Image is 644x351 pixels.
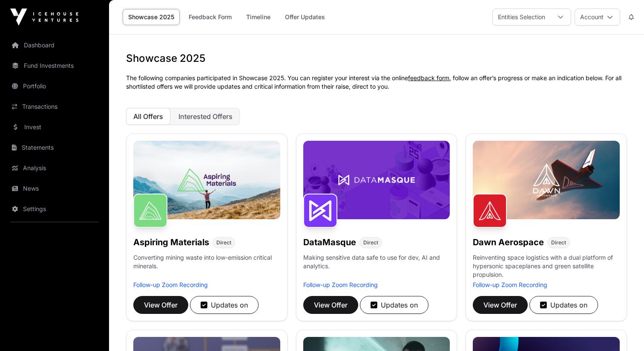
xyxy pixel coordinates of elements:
a: Dashboard [7,36,102,55]
a: News [7,179,102,198]
button: Updates on [190,296,259,314]
a: Follow-up Zoom Recording [133,281,208,288]
img: Aspiring-Banner.jpg [133,141,280,219]
a: Offer Updates [279,9,331,25]
button: Updates on [529,296,598,314]
a: Analysis [7,159,102,177]
a: Settings [7,200,102,218]
img: Dawn-Banner.jpg [473,141,620,219]
a: Statements [7,138,102,157]
a: Timeline [241,9,276,25]
h1: DataMasque [303,236,356,248]
h1: Aspiring Materials [133,236,209,248]
button: All Offers [126,108,170,125]
img: DataMasque-Banner.jpg [303,141,450,219]
img: Aspiring Materials [133,194,167,228]
span: View Offer [483,300,517,310]
h1: Showcase 2025 [126,52,627,65]
span: All Offers [133,112,163,121]
a: Portfolio [7,77,102,96]
p: Making sensitive data safe to use for dev, AI and analytics. [303,253,450,281]
a: Fund Investments [7,56,102,75]
a: Showcase 2025 [123,9,180,25]
img: Icehouse Ventures Logo [10,9,78,26]
a: Feedback Form [183,9,237,25]
button: Interested Offers [171,108,240,125]
div: Entities Selection [493,9,550,25]
p: The following companies participated in Showcase 2025. You can register your interest via the onl... [126,74,627,91]
iframe: Chat Widget [601,310,644,351]
a: feedback form [408,74,449,81]
a: Follow-up Zoom Recording [473,281,547,288]
button: Updates on [360,296,428,314]
button: View Offer [473,296,528,314]
span: Direct [216,239,231,246]
p: Reinventing space logistics with a dual platform of hypersonic spaceplanes and green satellite pr... [473,253,620,281]
span: View Offer [314,300,348,310]
p: Converting mining waste into low-emission critical minerals. [133,253,280,281]
span: Direct [551,239,566,246]
img: Dawn Aerospace [473,194,507,228]
div: Updates on [371,300,418,310]
span: Direct [363,239,378,246]
h1: Dawn Aerospace [473,236,544,248]
img: DataMasque [303,194,337,228]
span: Interested Offers [178,112,233,121]
a: Transactions [7,97,102,116]
button: View Offer [133,296,188,314]
a: Invest [7,118,102,136]
div: Updates on [540,300,587,310]
a: Follow-up Zoom Recording [303,281,378,288]
button: Account [575,9,620,26]
span: View Offer [144,300,178,310]
button: View Offer [303,296,358,314]
div: Updates on [201,300,248,310]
